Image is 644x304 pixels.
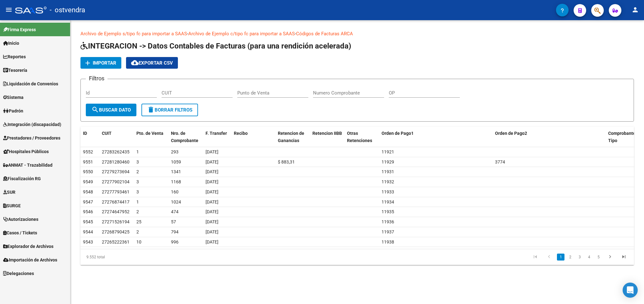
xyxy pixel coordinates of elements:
[206,199,218,204] span: [DATE]
[136,199,139,204] span: 1
[91,106,99,113] mat-icon: search
[3,26,36,33] span: Firma Express
[382,199,394,204] span: 11934
[3,40,19,47] span: Inicio
[606,127,634,147] datatable-header-cell: Comprobante Tipo
[382,149,394,154] span: 11921
[102,169,129,174] span: 27279273694
[594,252,603,262] li: page 5
[102,131,112,136] span: CUIT
[296,31,353,37] a: Códigos de Facturas ARCA
[206,219,218,224] span: [DATE]
[3,256,57,263] span: Importación de Archivos
[80,127,99,147] datatable-header-cell: ID
[102,159,129,164] span: 27281280460
[102,179,129,184] span: 27277902104
[3,243,53,250] span: Explorador de Archivos
[623,283,638,298] div: Open Intercom Messenger
[141,104,198,116] button: Borrar Filtros
[171,209,179,214] span: 474
[575,252,584,262] li: page 3
[102,209,129,214] span: 27274647952
[618,254,630,261] a: go to last page
[171,239,179,244] span: 996
[80,31,187,37] a: Archivo de Ejemplo s/tipo fc para importar a SAAS
[3,121,61,128] span: Integración (discapacidad)
[171,189,179,194] span: 160
[91,107,131,113] span: Buscar Dato
[206,131,227,136] span: F. Transfer
[3,135,60,141] span: Prestadores / Proveedores
[206,149,218,154] span: [DATE]
[206,159,218,164] span: [DATE]
[83,229,93,234] span: 9544
[382,179,394,184] span: 11932
[83,169,93,174] span: 9550
[86,74,107,83] h3: Filtros
[171,229,179,234] span: 794
[206,169,218,174] span: [DATE]
[493,127,606,147] datatable-header-cell: Orden de Pago2
[206,209,218,214] span: [DATE]
[495,159,505,164] span: 3774
[556,252,565,262] li: page 1
[382,169,394,174] span: 11931
[171,159,181,164] span: 1059
[83,199,93,204] span: 9547
[102,239,129,244] span: 27265222361
[3,94,24,101] span: Sistema
[3,216,38,223] span: Autorizaciones
[80,57,121,69] button: Importar
[168,127,203,147] datatable-header-cell: Nro. de Comprobante
[83,189,93,194] span: 9548
[80,249,190,265] div: 9.552 total
[136,149,139,154] span: 1
[529,254,541,261] a: go to first page
[50,3,85,17] span: - ostvendra
[631,6,639,14] mat-icon: person
[171,131,198,143] span: Nro. de Comprobante
[171,199,181,204] span: 1024
[136,179,139,184] span: 3
[495,131,527,136] span: Orden de Pago2
[206,229,218,234] span: [DATE]
[3,148,49,155] span: Hospitales Públicos
[3,53,26,60] span: Reportes
[566,254,574,261] a: 2
[234,131,248,136] span: Recibo
[203,127,231,147] datatable-header-cell: F. Transfer
[83,209,93,214] span: 9546
[136,131,163,136] span: Pto. de Venta
[136,189,139,194] span: 3
[278,131,304,143] span: Retencion de Ganancias
[131,59,139,66] mat-icon: cloud_download
[83,159,93,164] span: 9551
[136,159,139,164] span: 3
[584,252,594,262] li: page 4
[171,219,176,224] span: 57
[275,127,310,147] datatable-header-cell: Retencion de Ganancias
[147,106,155,113] mat-icon: delete
[278,159,295,164] span: $ 883,31
[604,254,616,261] a: go to next page
[312,131,342,136] span: Retencion IIBB
[86,104,136,116] button: Buscar Dato
[206,189,218,194] span: [DATE]
[83,179,93,184] span: 9549
[382,209,394,214] span: 11935
[171,169,181,174] span: 1341
[382,219,394,224] span: 11936
[543,254,555,261] a: go to previous page
[136,209,139,214] span: 2
[206,179,218,184] span: [DATE]
[565,252,575,262] li: page 2
[3,189,15,196] span: SUR
[83,131,87,136] span: ID
[134,127,168,147] datatable-header-cell: Pto. de Venta
[83,219,93,224] span: 9545
[3,270,34,277] span: Delegaciones
[3,175,41,182] span: Fiscalización RG
[171,149,179,154] span: 293
[93,60,116,66] span: Importar
[80,42,351,50] span: INTEGRACION -> Datos Contables de Facturas (para una rendición acelerada)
